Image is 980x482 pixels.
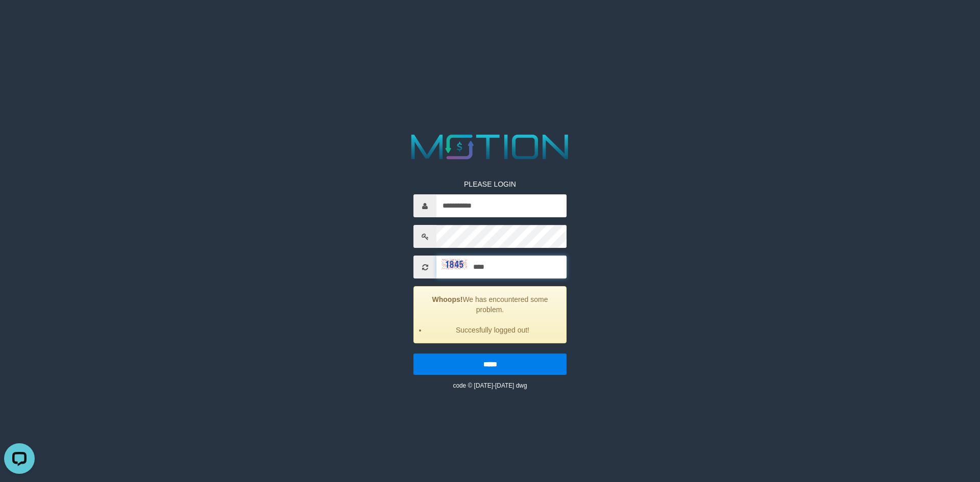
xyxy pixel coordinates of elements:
[432,295,463,303] strong: Whoops!
[404,130,576,164] img: MOTION_logo.png
[413,286,567,343] div: We has encountered some problem.
[4,4,35,35] button: Open LiveChat chat widget
[453,382,527,389] small: code © [DATE]-[DATE] dwg
[413,179,567,189] p: PLEASE LOGIN
[442,259,467,269] img: captcha
[427,325,558,335] li: Succesfully logged out!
